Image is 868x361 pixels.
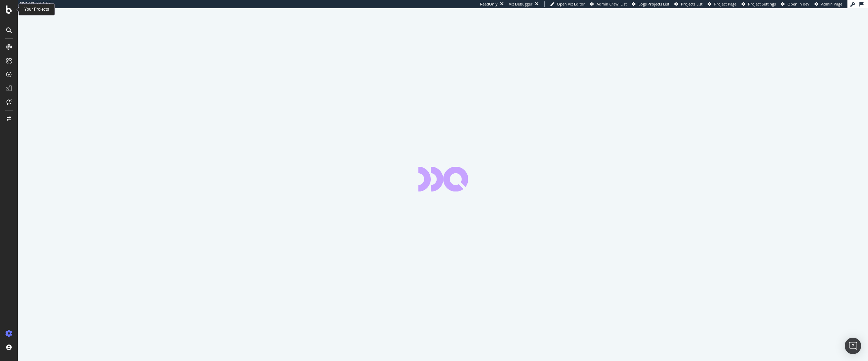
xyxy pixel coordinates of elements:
a: Admin Crawl List [590,1,627,7]
span: Open Viz Editor [557,1,585,7]
div: ReadOnly: [480,1,499,7]
div: Your Projects [24,7,49,12]
span: Admin Page [821,1,842,7]
a: Open in dev [781,1,809,7]
span: Projects List [681,1,702,7]
span: Logs Projects List [638,1,669,7]
a: Open Viz Editor [550,1,585,7]
span: Project Settings [748,1,776,7]
div: animation [418,167,468,191]
div: Viz Debugger: [509,1,534,7]
span: Project Page [714,1,736,7]
a: Project Settings [742,1,776,7]
span: Open in dev [787,1,809,7]
a: Projects List [674,1,702,7]
a: Project Page [708,1,736,7]
a: Admin Page [815,1,842,7]
a: Logs Projects List [632,1,669,7]
span: Admin Crawl List [597,1,627,7]
div: Open Intercom Messenger [845,338,861,354]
